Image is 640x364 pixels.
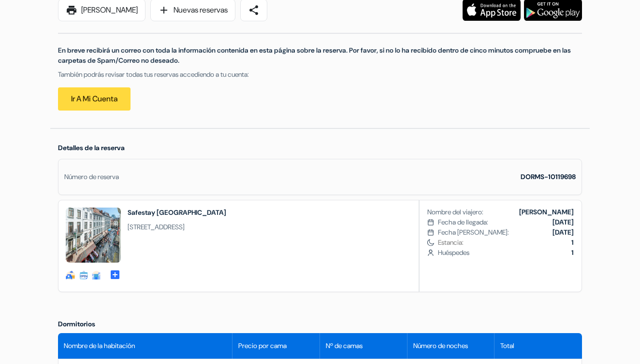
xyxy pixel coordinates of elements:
span: Nombre del viajero: [427,207,483,217]
span: Número de noches [413,341,468,351]
span: Nº de camas [326,341,363,351]
b: [PERSON_NAME] [519,208,574,216]
a: add_box [109,268,121,279]
span: add_box [109,269,121,279]
h2: Safestay [GEOGRAPHIC_DATA] [128,208,226,217]
span: print [66,4,77,16]
span: add [158,4,170,16]
b: 1 [571,238,574,247]
span: Huéspedes [438,248,574,258]
div: Número de reserva [64,172,119,182]
span: Estancia: [438,238,574,248]
span: Total [500,341,514,351]
span: Dormitorios [58,320,95,328]
span: share [248,4,260,16]
span: Fecha [PERSON_NAME]: [438,227,509,238]
span: Fecha de llegada: [438,217,488,227]
img: _58945_16025927584353.jpg [66,208,121,263]
strong: DORMS-10119698 [521,172,576,181]
span: Nombre de la habitación [64,341,135,351]
span: Detalles de la reserva [58,143,125,152]
iframe: Diálogo de Acceder con Google [441,10,630,122]
b: 1 [571,248,574,257]
span: Precio por cama [238,341,287,351]
span: [STREET_ADDRESS] [128,222,226,232]
a: Ir a Mi cuenta [58,87,131,111]
p: También podrás revisar todas tus reservas accediendo a tu cuenta: [58,70,582,80]
b: [DATE] [553,218,574,226]
b: [DATE] [553,228,574,237]
p: En breve recibirá un correo con toda la información contenida en esta página sobre la reserva. Po... [58,45,582,66]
